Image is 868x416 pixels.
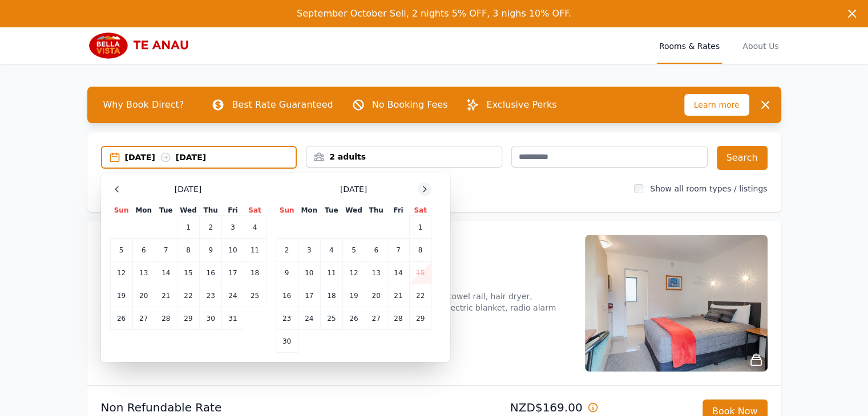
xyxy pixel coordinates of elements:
th: Sun [110,205,132,216]
td: 28 [155,307,177,330]
td: 24 [222,284,244,307]
th: Sun [276,205,298,216]
td: 26 [110,307,132,330]
span: September October Sell, 2 nights 5% OFF, 3 nighs 10% OFF. [297,8,571,19]
td: 7 [387,239,409,262]
td: 10 [222,239,244,262]
td: 14 [155,262,177,284]
span: [DATE] [175,183,201,195]
img: Bella Vista Te Anau [87,32,197,59]
th: Fri [222,205,244,216]
th: Thu [200,205,222,216]
td: 16 [276,284,298,307]
td: 3 [222,216,244,239]
td: 6 [132,239,155,262]
td: 20 [365,284,387,307]
p: Best Rate Guaranteed [232,98,333,112]
td: 27 [132,307,155,330]
td: 26 [342,307,365,330]
th: Sat [244,205,266,216]
td: 20 [132,284,155,307]
td: 29 [177,307,199,330]
label: Show all room types / listings [650,184,767,193]
p: Exclusive Perks [486,98,556,112]
td: 19 [110,284,132,307]
p: Non Refundable Rate [101,399,430,415]
td: 13 [132,262,155,284]
td: 15 [409,262,431,284]
th: Wed [177,205,199,216]
td: 6 [365,239,387,262]
td: 15 [177,262,199,284]
p: NZD$169.00 [439,399,599,415]
th: Wed [342,205,365,216]
td: 13 [365,262,387,284]
td: 23 [200,284,222,307]
th: Mon [298,205,320,216]
th: Tue [155,205,177,216]
div: 2 adults [306,151,502,162]
td: 17 [298,284,320,307]
td: 23 [276,307,298,330]
td: 2 [200,216,222,239]
th: Mon [132,205,155,216]
td: 3 [298,239,320,262]
th: Sat [409,205,431,216]
div: [DATE] [DATE] [125,152,296,163]
td: 2 [276,239,298,262]
p: No Booking Fees [372,98,448,112]
td: 27 [365,307,387,330]
td: 31 [222,307,244,330]
td: 11 [320,262,342,284]
span: Why Book Direct? [94,93,193,116]
th: Thu [365,205,387,216]
button: Search [717,146,768,170]
td: 9 [276,262,298,284]
td: 1 [177,216,199,239]
td: 25 [244,284,266,307]
td: 29 [409,307,431,330]
td: 5 [110,239,132,262]
a: Rooms & Rates [657,27,722,64]
span: Learn more [684,94,749,116]
span: [DATE] [340,183,367,195]
td: 1 [409,216,431,239]
td: 12 [342,262,365,284]
td: 18 [244,262,266,284]
td: 24 [298,307,320,330]
td: 10 [298,262,320,284]
td: 14 [387,262,409,284]
td: 7 [155,239,177,262]
td: 30 [200,307,222,330]
td: 22 [409,284,431,307]
td: 5 [342,239,365,262]
td: 16 [200,262,222,284]
td: 8 [409,239,431,262]
td: 4 [244,216,266,239]
a: About Us [740,27,781,64]
td: 11 [244,239,266,262]
td: 17 [222,262,244,284]
td: 21 [387,284,409,307]
td: 21 [155,284,177,307]
td: 22 [177,284,199,307]
td: 9 [200,239,222,262]
td: 25 [320,307,342,330]
td: 12 [110,262,132,284]
td: 30 [276,330,298,353]
th: Tue [320,205,342,216]
td: 8 [177,239,199,262]
td: 4 [320,239,342,262]
td: 18 [320,284,342,307]
td: 19 [342,284,365,307]
th: Fri [387,205,409,216]
td: 28 [387,307,409,330]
